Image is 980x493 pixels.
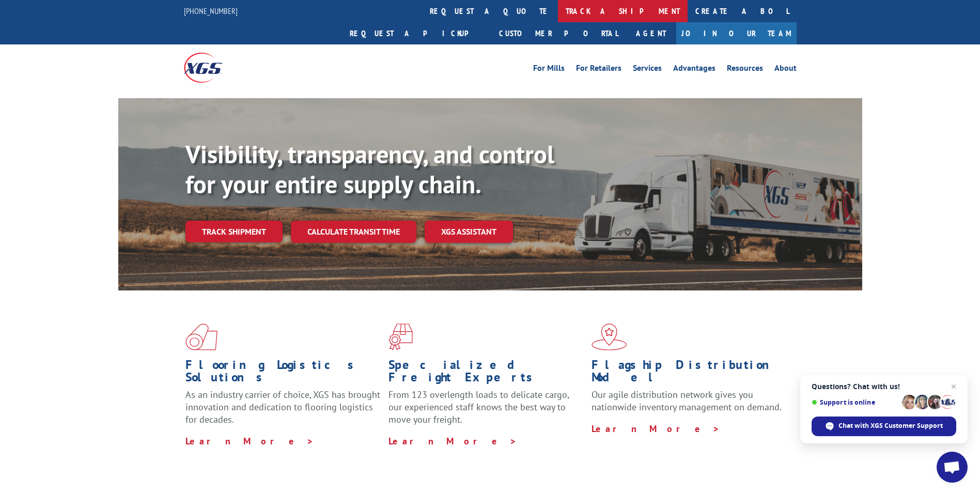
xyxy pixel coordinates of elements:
a: For Retailers [576,64,621,75]
a: Services [633,64,662,75]
a: For Mills [533,64,565,75]
a: Agent [626,22,676,44]
a: Track shipment [185,221,283,242]
img: xgs-icon-total-supply-chain-intelligence-red [185,323,217,350]
p: From 123 overlength loads to delicate cargo, our experienced staff knows the best way to move you... [388,389,584,435]
a: About [774,64,797,75]
a: Learn More > [388,435,517,447]
h1: Flagship Distribution Model [592,359,787,389]
span: Questions? Chat with us! [812,382,956,391]
a: Learn More > [185,435,314,447]
a: Open chat [937,452,968,483]
a: Learn More > [592,423,720,435]
span: Support is online [812,398,898,406]
a: XGS ASSISTANT [425,221,513,243]
a: Resources [727,64,763,75]
a: Calculate transit time [291,221,416,243]
a: Join Our Team [676,22,797,44]
h1: Specialized Freight Experts [388,359,584,389]
span: Chat with XGS Customer Support [812,417,956,436]
img: xgs-icon-flagship-distribution-model-red [592,323,627,350]
span: As an industry carrier of choice, XGS has brought innovation and dedication to flooring logistics... [185,389,380,425]
b: Visibility, transparency, and control for your entire supply chain. [185,138,554,200]
a: [PHONE_NUMBER] [184,6,238,16]
img: xgs-icon-focused-on-flooring-red [388,323,413,350]
span: Chat with XGS Customer Support [838,421,943,430]
span: Our agile distribution network gives you nationwide inventory management on demand. [592,389,782,413]
a: Request a pickup [342,22,491,44]
a: Advantages [673,64,715,75]
a: Customer Portal [491,22,626,44]
h1: Flooring Logistics Solutions [185,359,381,389]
